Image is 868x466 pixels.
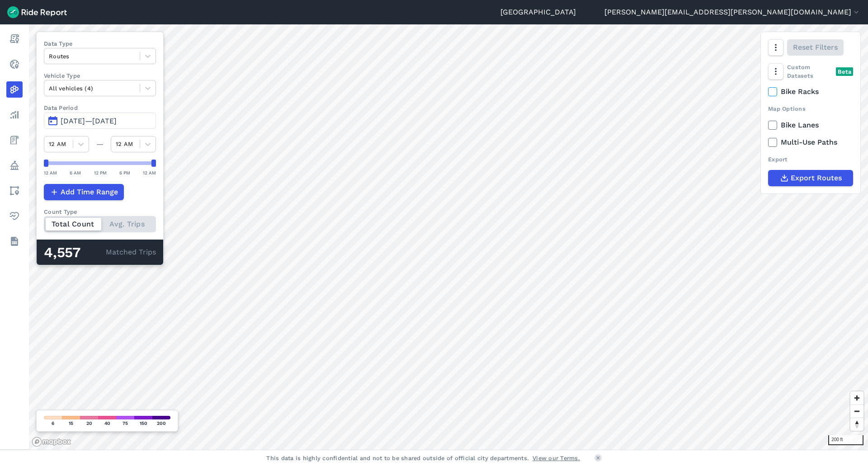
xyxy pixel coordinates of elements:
a: Report [6,31,23,47]
div: 200 ft [828,435,863,445]
div: 12 PM [94,169,107,177]
div: — [89,139,111,150]
button: Zoom out [850,405,863,418]
a: Heatmaps [6,81,23,98]
a: Realtime [6,56,23,72]
button: Export Routes [768,170,853,186]
img: Ride Report [7,6,67,18]
label: Data Period [44,104,156,112]
label: Multi-Use Paths [768,137,853,148]
div: Count Type [44,207,156,216]
canvas: Map [29,24,868,450]
span: Reset Filters [793,42,838,53]
a: [GEOGRAPHIC_DATA] [500,7,576,18]
button: Zoom in [850,391,863,405]
label: Bike Racks [768,86,853,97]
div: 6 AM [70,169,81,177]
a: Datasets [6,233,23,249]
div: Custom Datasets [768,63,853,80]
span: [DATE]—[DATE] [61,117,117,125]
div: Export [768,155,853,164]
span: Export Routes [791,173,842,184]
button: [PERSON_NAME][EMAIL_ADDRESS][PERSON_NAME][DOMAIN_NAME] [604,7,861,18]
a: Analyze [6,107,23,123]
div: Map Options [768,104,853,113]
div: 12 AM [143,169,156,177]
a: Mapbox logo [32,437,71,447]
button: Reset bearing to north [850,418,863,431]
label: Bike Lanes [768,120,853,131]
div: 4,557 [44,247,106,259]
div: 6 PM [119,169,130,177]
a: Health [6,208,23,224]
a: Policy [6,157,23,174]
button: Reset Filters [787,39,844,56]
div: 12 AM [44,169,57,177]
div: Beta [836,67,853,76]
a: View our Terms. [533,454,580,462]
div: Matched Trips [37,240,163,265]
button: Add Time Range [44,184,124,200]
label: Vehicle Type [44,71,156,80]
button: [DATE]—[DATE] [44,113,156,129]
span: Add Time Range [61,187,118,198]
label: Data Type [44,39,156,48]
a: Areas [6,183,23,199]
a: Fees [6,132,23,148]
